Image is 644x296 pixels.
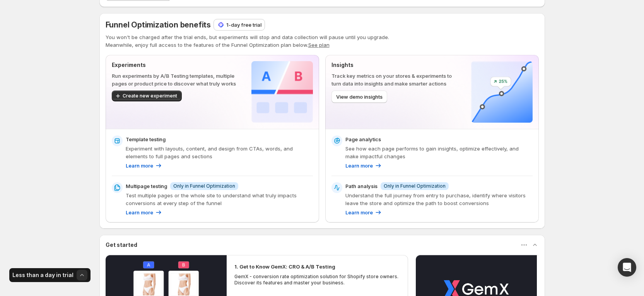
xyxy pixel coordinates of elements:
[126,209,162,216] a: Learn more
[112,72,239,87] p: Run experiments by A/B Testing templates, multiple pages or product price to discover what truly ...
[123,93,177,99] span: Create new experiment
[345,182,378,190] p: Path analysis
[126,145,313,160] p: Experiment with layouts, content, and design from CTAs, words, and elements to full pages and sec...
[384,183,446,189] span: Only in Funnel Optimization
[336,93,383,101] span: View demo insights
[12,271,73,279] h3: Less than a day in trial
[345,162,382,169] a: Learn more
[106,41,539,49] p: Meanwhile, enjoy full access to the features of the Funnel Optimization plan below.
[345,192,533,207] p: Understand the full journey from entry to purchase, identify where visitors leave the store and o...
[217,21,225,29] img: 1-day free trial
[345,209,382,216] a: Learn more
[173,183,235,189] span: Only in Funnel Optimization
[471,61,533,123] img: Insights
[126,192,313,207] p: Test multiple pages or the whole site to understand what truly impacts conversions at every step ...
[112,61,239,69] p: Experiments
[618,258,636,277] div: Open Intercom Messenger
[234,263,335,270] h2: 1. Get to Know GemX: CRO & A/B Testing
[126,162,153,169] p: Learn more
[112,91,182,101] button: Create new experiment
[345,145,533,160] p: See how each page performs to gain insights, optimize effectively, and make impactful changes
[234,274,401,286] p: GemX - conversion rate optimization solution for Shopify store owners. Discover its features and ...
[126,182,167,190] p: Multipage testing
[251,61,313,123] img: Experiments
[226,21,261,29] p: 1-day free trial
[106,33,539,41] p: You won't be charged after the trial ends, but experiments will stop and data collection will pau...
[345,162,373,169] p: Learn more
[331,61,459,69] p: Insights
[126,162,162,169] a: Learn more
[345,209,373,216] p: Learn more
[331,72,459,87] p: Track key metrics on your stores & experiments to turn data into insights and make smarter actions
[331,91,387,103] button: View demo insights
[126,209,153,216] p: Learn more
[345,135,381,143] p: Page analytics
[106,20,211,29] span: Funnel Optimization benefits
[106,241,137,249] h3: Get started
[126,135,166,143] p: Template testing
[308,42,330,48] button: See plan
